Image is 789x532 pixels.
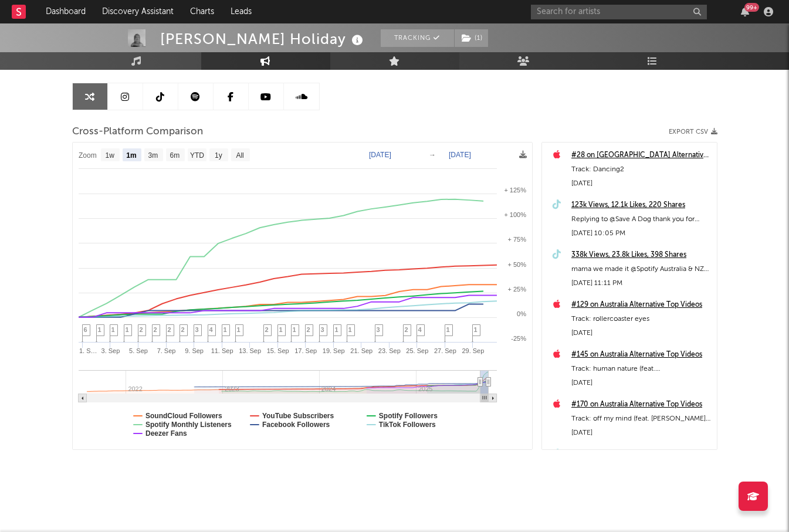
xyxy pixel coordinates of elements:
[517,310,526,317] text: 0%
[531,5,707,19] input: Search for artists
[741,7,749,16] button: 99+
[571,162,711,177] div: Track: Dancing2
[145,412,222,420] text: SoundCloud Followers
[571,448,711,462] a: 587k Views, 47.3k Likes, 278 Shares
[72,125,203,139] span: Cross-Platform Comparison
[266,347,289,354] text: 15. Sep
[279,326,283,333] span: 1
[507,261,526,268] text: + 50%
[236,151,243,160] text: All
[322,347,344,354] text: 19. Sep
[571,177,711,191] div: [DATE]
[239,347,261,354] text: 13. Sep
[434,347,456,354] text: 27. Sep
[189,151,204,160] text: YTD
[129,347,148,354] text: 5. Sep
[170,151,180,160] text: 6m
[571,362,711,376] div: Track: human nature (feat. [PERSON_NAME] [PERSON_NAME] Noche)
[429,151,436,159] text: →
[237,326,241,333] span: 1
[140,326,143,333] span: 2
[571,348,711,362] a: #145 on Australia Alternative Top Videos
[474,326,478,333] span: 1
[504,187,526,194] text: + 125%
[462,347,484,354] text: 29. Sep
[744,3,759,12] div: 99 +
[571,376,711,390] div: [DATE]
[571,398,711,412] a: #170 on Australia Alternative Top Videos
[571,276,711,290] div: [DATE] 11:11 PM
[168,326,171,333] span: 2
[449,151,471,159] text: [DATE]
[79,151,97,160] text: Zoom
[154,326,157,333] span: 2
[571,198,711,212] a: 123k Views, 12.1k Likes, 220 Shares
[195,326,199,333] span: 3
[571,226,711,240] div: [DATE] 10:05 PM
[209,326,213,333] span: 4
[571,326,711,340] div: [DATE]
[571,262,711,276] div: mama we made it @Spotify Australia & NZ #newmusic
[378,412,437,420] text: Spotify Followers
[148,151,158,160] text: 3m
[405,326,408,333] span: 2
[307,326,310,333] span: 2
[507,286,526,293] text: + 25%
[211,347,233,354] text: 11. Sep
[571,426,711,440] div: [DATE]
[265,326,269,333] span: 2
[105,151,114,160] text: 1w
[335,326,338,333] span: 1
[181,326,185,333] span: 2
[446,326,450,333] span: 1
[348,326,352,333] span: 1
[571,412,711,426] div: Track: off my mind (feat. [PERSON_NAME]) [stripped with strings in [GEOGRAPHIC_DATA]]
[381,29,454,47] button: Tracking
[507,236,526,243] text: + 75%
[294,347,317,354] text: 17. Sep
[571,148,711,162] a: #28 on [GEOGRAPHIC_DATA] Alternative Top 200
[455,29,488,47] button: (1)
[98,326,101,333] span: 1
[224,326,227,333] span: 1
[418,326,422,333] span: 4
[321,326,324,333] span: 3
[350,347,373,354] text: 21. Sep
[571,248,711,262] a: 338k Views, 23.8k Likes, 398 Shares
[160,29,366,49] div: [PERSON_NAME] Holiday
[369,151,391,159] text: [DATE]
[111,326,115,333] span: 1
[571,312,711,326] div: Track: rollercoaster eyes
[84,326,87,333] span: 6
[406,347,428,354] text: 25. Sep
[669,128,717,135] button: Export CSV
[378,347,400,354] text: 23. Sep
[145,429,187,438] text: Deezer Fans
[293,326,296,333] span: 1
[215,151,222,160] text: 1y
[79,347,97,354] text: 1. S…
[571,212,711,226] div: Replying to @Save A Dog thank you for everything you do #adoptdontshop
[185,347,204,354] text: 9. Sep
[378,421,435,429] text: TikTok Followers
[262,421,330,429] text: Facebook Followers
[571,298,711,312] a: #129 on Australia Alternative Top Videos
[511,335,526,342] text: -25%
[145,421,232,429] text: Spotify Monthly Listeners
[504,211,526,218] text: + 100%
[101,347,120,354] text: 3. Sep
[126,326,129,333] span: 1
[262,412,334,420] text: YouTube Subscribers
[377,326,380,333] span: 3
[126,151,136,160] text: 1m
[454,29,489,47] span: ( 1 )
[157,347,175,354] text: 7. Sep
